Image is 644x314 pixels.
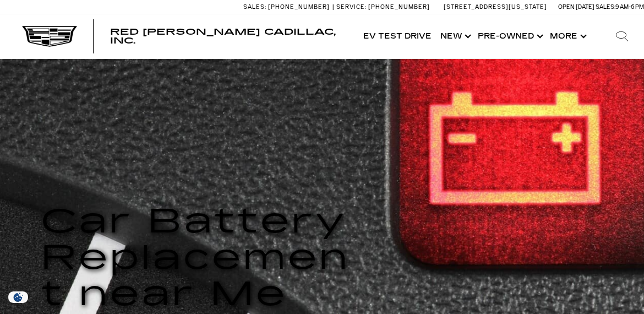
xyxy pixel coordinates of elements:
[368,3,430,10] span: [PHONE_NUMBER]
[336,3,367,10] span: Service:
[615,3,644,10] span: 9 AM-6 PM
[110,28,348,45] a: Red [PERSON_NAME] Cadillac, Inc.
[558,3,594,10] span: Open [DATE]
[243,4,332,10] a: Sales: [PHONE_NUMBER]
[545,14,589,58] button: More
[332,4,433,10] a: Service: [PHONE_NUMBER]
[473,14,545,58] a: Pre-Owned
[243,3,266,10] span: Sales:
[6,291,31,303] img: Opt-Out Icon
[444,3,547,10] a: [STREET_ADDRESS][US_STATE]
[6,291,31,303] section: Click to Open Cookie Consent Modal
[359,14,436,58] a: EV Test Drive
[596,3,615,10] span: Sales:
[41,202,350,314] span: Car Battery Replacement near Me
[268,3,330,10] span: [PHONE_NUMBER]
[436,14,473,58] a: New
[110,26,336,46] span: Red [PERSON_NAME] Cadillac, Inc.
[22,26,77,47] img: Cadillac Dark Logo with Cadillac White Text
